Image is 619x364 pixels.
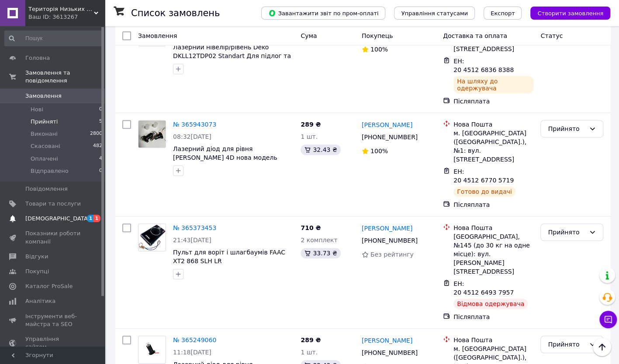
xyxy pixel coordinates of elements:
[90,130,102,138] span: 2800
[138,337,166,362] img: Фото товару
[25,69,105,85] span: Замовлення та повідомлення
[360,234,419,247] div: [PHONE_NUMBER]
[4,31,103,46] input: Пошук
[28,13,105,21] div: Ваш ID: 3613267
[301,349,318,356] span: 1 шт.
[360,347,419,359] div: [PHONE_NUMBER]
[138,120,166,148] img: Фото товару
[301,121,321,128] span: 289 ₴
[31,118,58,126] span: Прийняті
[548,227,585,237] div: Прийнято
[25,312,81,328] span: Інструменти веб-майстра та SEO
[453,312,533,321] div: Післяплата
[301,224,321,231] span: 710 ₴
[173,133,211,140] span: 08:32[DATE]
[540,32,563,39] span: Статус
[453,280,514,296] span: ЕН: 20 4512 6493 7957
[453,76,533,93] div: На шляху до одержувача
[99,167,102,175] span: 0
[443,32,507,39] span: Доставка та оплата
[25,230,81,245] span: Показники роботи компанії
[28,5,94,13] span: Територія Низьких Цін
[362,120,412,129] a: [PERSON_NAME]
[25,54,50,62] span: Головна
[138,224,166,251] img: Фото товару
[484,7,522,20] button: Експорт
[31,130,58,138] span: Виконані
[25,282,73,290] span: Каталог ProSale
[173,249,285,264] a: Пульт для воріт і шлагбаумів FAAC XT2 868 SLH LR
[301,133,318,140] span: 1 шт.
[453,336,533,344] div: Нова Пошта
[131,8,220,18] h1: Список замовлень
[453,58,514,73] span: ЕН: 20 4512 6836 8388
[301,32,317,39] span: Cума
[401,10,468,17] span: Управління статусами
[31,167,69,175] span: Відправлено
[453,129,533,164] div: м. [GEOGRAPHIC_DATA] ([GEOGRAPHIC_DATA].), №1: вул. [STREET_ADDRESS]
[370,251,414,258] span: Без рейтингу
[360,131,419,143] div: [PHONE_NUMBER]
[301,248,340,258] div: 33.73 ₴
[173,44,291,68] a: Лазерний нівелір/рівень Deko DKLL12TDP02 Standart Для підлог та стяжок
[548,124,585,134] div: Прийнято
[138,32,177,39] span: Замовлення
[173,121,216,128] a: № 365943073
[268,9,378,17] span: Завантажити звіт по пром-оплаті
[87,215,94,222] span: 1
[453,200,533,209] div: Післяплата
[25,253,48,261] span: Відгуки
[25,185,68,193] span: Повідомлення
[25,268,49,275] span: Покупці
[593,338,611,356] button: Наверх
[138,120,166,148] a: Фото товару
[491,10,515,17] span: Експорт
[138,336,166,364] a: Фото товару
[453,120,533,129] div: Нова Пошта
[362,32,393,39] span: Покупець
[25,215,90,223] span: [DEMOGRAPHIC_DATA]
[548,340,585,349] div: Прийнято
[31,106,43,113] span: Нові
[99,155,102,163] span: 4
[138,223,166,251] a: Фото товару
[362,224,412,233] a: [PERSON_NAME]
[370,148,388,155] span: 100%
[453,186,515,197] div: Готово до видачі
[173,224,216,231] a: № 365373453
[453,232,533,276] div: [GEOGRAPHIC_DATA], №145 (до 30 кг на одне місце): вул. [PERSON_NAME][STREET_ADDRESS]
[261,7,385,20] button: Завантажити звіт по пром-оплаті
[25,335,81,351] span: Управління сайтом
[453,299,528,309] div: Відмова одержувача
[93,215,100,222] span: 1
[530,7,610,20] button: Створити замовлення
[537,10,603,17] span: Створити замовлення
[370,46,388,53] span: 100%
[173,237,211,244] span: 21:43[DATE]
[25,297,55,305] span: Аналітика
[394,7,475,20] button: Управління статусами
[31,142,60,150] span: Скасовані
[522,9,610,16] a: Створити замовлення
[25,200,81,208] span: Товари та послуги
[453,97,533,106] div: Післяплата
[99,118,102,126] span: 5
[301,144,340,155] div: 32.43 ₴
[453,168,514,184] span: ЕН: 20 4512 6770 5719
[173,145,277,170] a: Лазерний діод для рівня [PERSON_NAME] 4D нова модель (вертикальний / горизонт верх)
[25,92,62,100] span: Замовлення
[173,337,216,343] a: № 365249060
[31,155,58,163] span: Оплачені
[173,349,211,356] span: 11:18[DATE]
[301,337,321,343] span: 289 ₴
[453,223,533,232] div: Нова Пошта
[99,106,102,113] span: 0
[599,311,617,328] button: Чат з покупцем
[362,336,412,345] a: [PERSON_NAME]
[301,237,337,244] span: 2 комплект
[93,142,102,150] span: 482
